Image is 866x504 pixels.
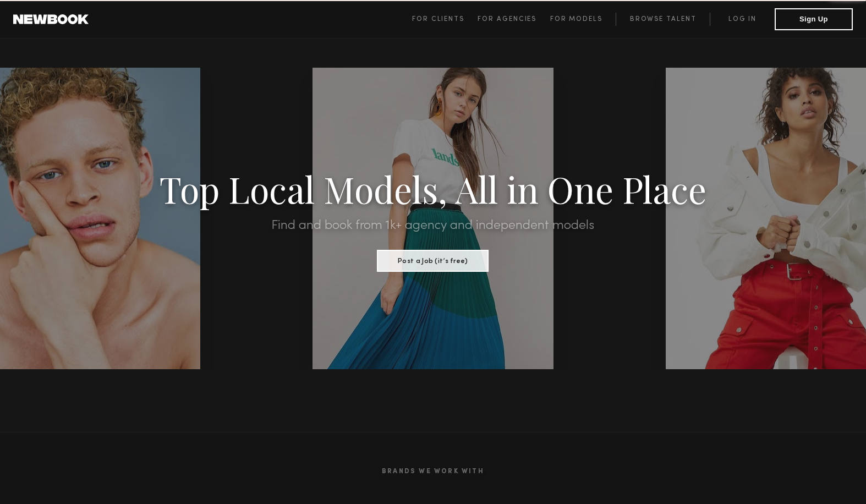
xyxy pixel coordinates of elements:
button: Sign Up [775,8,853,30]
button: Post a Job (it’s free) [377,250,489,272]
h2: Find and book from 1k+ agency and independent models [65,219,801,232]
h1: Top Local Models, All in One Place [65,172,801,206]
a: For Clients [412,13,478,26]
span: For Clients [412,16,464,23]
span: For Models [550,16,602,23]
span: For Agencies [478,16,536,23]
a: Log in [710,13,775,26]
h2: Brands We Work With [103,454,763,489]
a: Browse Talent [616,13,710,26]
a: For Agencies [478,13,550,26]
a: For Models [550,13,616,26]
a: Post a Job (it’s free) [377,254,489,266]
